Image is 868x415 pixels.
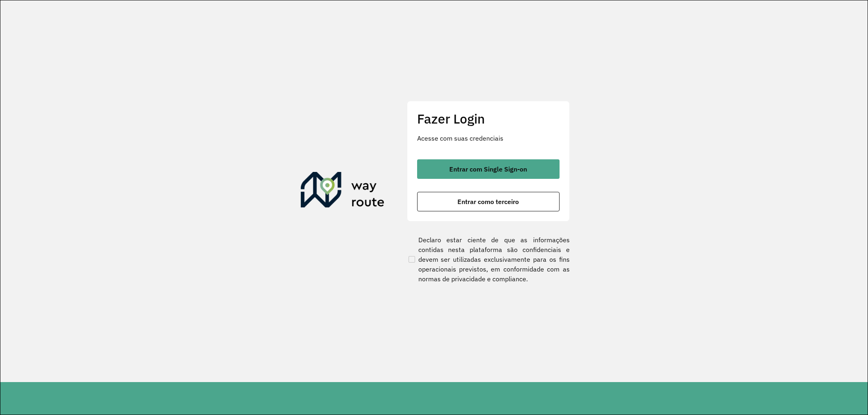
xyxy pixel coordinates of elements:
button: button [417,192,560,211]
img: Roteirizador AmbevTech [301,172,385,211]
p: Acesse com suas credenciais [417,133,560,143]
label: Declaro estar ciente de que as informações contidas nesta plataforma são confidenciais e devem se... [407,235,570,284]
button: button [417,159,560,179]
h2: Fazer Login [417,111,560,126]
span: Entrar com Single Sign-on [449,166,527,172]
span: Entrar como terceiro [457,198,519,205]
